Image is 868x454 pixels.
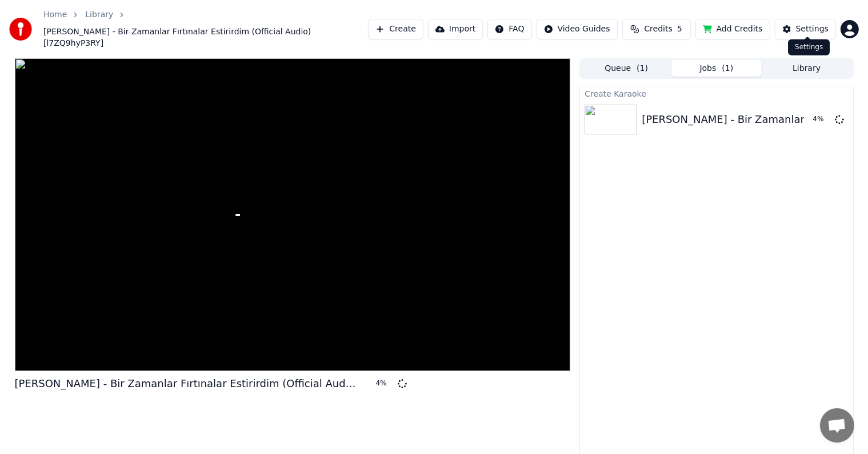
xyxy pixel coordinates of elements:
button: Add Credits [695,19,770,39]
span: ( 1 ) [722,63,733,74]
div: Create Karaoke [580,86,853,100]
div: 4 % [376,379,393,388]
div: Settings [788,39,830,55]
span: ( 1 ) [637,63,648,74]
button: Credits5 [622,19,691,39]
div: 4 % [813,115,830,124]
span: Credits [644,23,672,35]
div: Settings [796,23,829,35]
button: Create [368,19,423,39]
div: [PERSON_NAME] - Bir Zamanlar Fırtınalar Estirirdim (Official Audio) [l7ZQ9hyP3RY] [15,376,358,392]
button: Library [762,60,852,77]
a: Home [43,9,67,21]
button: Jobs [671,60,762,77]
button: Settings [775,19,836,39]
button: Queue [581,60,671,77]
nav: breadcrumb [43,9,368,49]
img: youka [9,18,32,41]
a: Açık sohbet [820,408,854,443]
a: Library [85,9,113,21]
span: 5 [677,23,682,35]
button: Import [428,19,483,39]
button: Video Guides [537,19,618,39]
button: FAQ [487,19,531,39]
span: [PERSON_NAME] - Bir Zamanlar Fırtınalar Estirirdim (Official Audio) [l7ZQ9hyP3RY] [43,26,368,49]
